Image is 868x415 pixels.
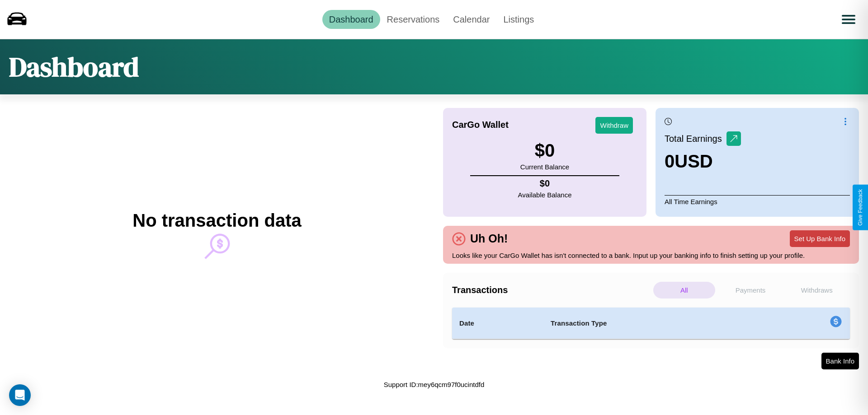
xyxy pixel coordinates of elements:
[466,232,512,245] h4: Uh Oh!
[132,210,301,231] h2: No transaction data
[857,189,863,226] div: Give Feedback
[665,195,850,208] p: All Time Earnings
[520,140,569,161] h3: $ 0
[836,7,861,32] button: Open menu
[380,10,447,29] a: Reservations
[518,178,572,189] h4: $ 0
[595,117,633,134] button: Withdraw
[665,151,741,172] h3: 0 USD
[452,308,850,339] table: simple table
[452,285,651,295] h4: Transactions
[653,282,715,298] p: All
[459,318,536,329] h4: Date
[665,131,726,147] p: Total Earnings
[821,353,859,369] button: Bank Info
[518,189,572,201] p: Available Balance
[452,120,509,130] h4: CarGo Wallet
[322,10,380,29] a: Dashboard
[790,230,850,247] button: Set Up Bank Info
[551,318,756,329] h4: Transaction Type
[9,384,31,406] div: Open Intercom Messenger
[496,10,541,29] a: Listings
[384,378,485,391] p: Support ID: mey6qcm97f0ucintdfd
[9,48,139,85] h1: Dashboard
[520,161,569,173] p: Current Balance
[720,282,782,298] p: Payments
[452,249,850,261] p: Looks like your CarGo Wallet has isn't connected to a bank. Input up your banking info to finish ...
[786,282,848,298] p: Withdraws
[446,10,496,29] a: Calendar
